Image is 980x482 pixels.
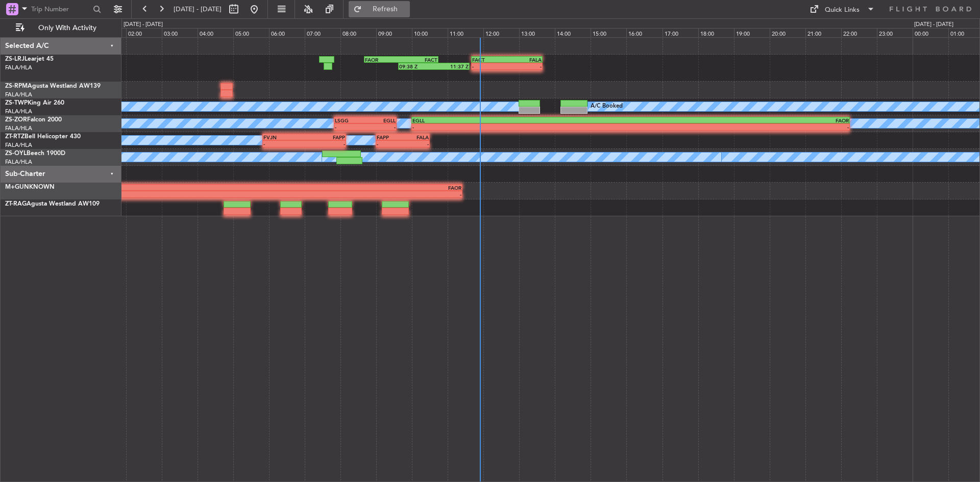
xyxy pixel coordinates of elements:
[5,134,24,140] span: ZT-RTZ
[913,28,948,37] div: 00:00
[349,1,410,17] button: Refresh
[472,57,507,63] div: FACT
[5,91,32,98] a: FALA/HLA
[263,141,304,147] div: -
[5,201,100,207] a: ZT-RAGAgusta Westland AW109
[483,28,519,37] div: 12:00
[663,28,698,37] div: 17:00
[5,117,62,123] a: ZS-ZORFalcon 2000
[335,124,365,130] div: -
[233,28,269,37] div: 05:00
[174,5,222,14] span: [DATE] - [DATE]
[365,57,401,63] div: FAOR
[263,134,304,140] div: FVJN
[412,117,630,123] div: EGLL
[877,28,913,37] div: 23:00
[5,117,27,123] span: ZS-ZOR
[5,64,32,71] a: FALA/HLA
[434,63,469,69] div: 11:37 Z
[198,28,233,37] div: 04:00
[5,83,28,89] span: ZS-RPM
[555,28,591,37] div: 14:00
[365,124,396,130] div: -
[804,1,880,17] button: Quick Links
[825,5,860,15] div: Quick Links
[399,63,434,69] div: 09:38 Z
[591,28,626,37] div: 15:00
[11,20,111,36] button: Only With Activity
[507,57,542,63] div: FALA
[5,141,32,149] a: FALA/HLA
[377,141,403,147] div: -
[5,184,55,190] a: M+GUNKNOWN
[403,141,429,147] div: -
[626,28,662,37] div: 16:00
[340,28,376,37] div: 08:00
[5,100,64,106] a: ZS-TWPKing Air 260
[5,56,54,62] a: ZS-LRJLearjet 45
[365,117,396,123] div: EGLL
[5,150,65,157] a: ZS-OYLBeech 1900D
[507,63,542,69] div: -
[335,117,365,123] div: LSGG
[27,24,108,32] span: Only With Activity
[630,117,848,123] div: FAOR
[126,28,162,37] div: 02:00
[412,124,630,130] div: -
[5,184,19,190] span: M+G
[412,28,448,37] div: 10:00
[5,134,81,140] a: ZT-RTZBell Helicopter 430
[591,99,623,114] div: A/C Booked
[5,158,32,166] a: FALA/HLA
[630,124,848,130] div: -
[401,57,437,63] div: FACT
[519,28,555,37] div: 13:00
[304,134,345,140] div: FAPP
[5,124,32,132] a: FALA/HLA
[377,134,403,140] div: FAPP
[5,108,32,115] a: FALA/HLA
[376,28,412,37] div: 09:00
[364,6,407,13] span: Refresh
[162,28,198,37] div: 03:00
[5,83,101,89] a: ZS-RPMAgusta Westland AW139
[5,201,27,207] span: ZT-RAG
[805,28,841,37] div: 21:00
[5,56,24,62] span: ZS-LRJ
[841,28,877,37] div: 22:00
[5,150,27,157] span: ZS-OYL
[305,28,340,37] div: 07:00
[124,20,163,29] div: [DATE] - [DATE]
[770,28,805,37] div: 20:00
[472,63,507,69] div: -
[448,28,483,37] div: 11:00
[5,100,28,106] span: ZS-TWP
[403,134,429,140] div: FALA
[31,2,90,17] input: Trip Number
[698,28,734,37] div: 18:00
[734,28,770,37] div: 19:00
[304,141,345,147] div: -
[269,28,305,37] div: 06:00
[914,20,953,29] div: [DATE] - [DATE]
